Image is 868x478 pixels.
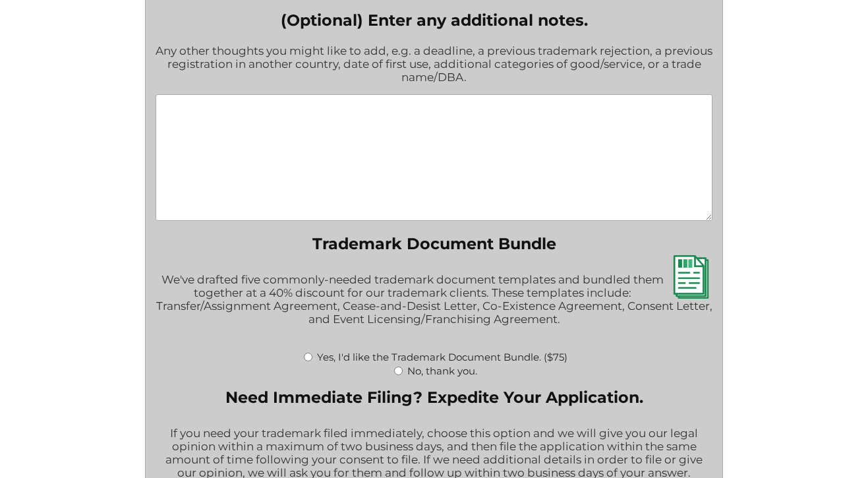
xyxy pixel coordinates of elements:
div: Any other thoughts you might like to add, e.g. a deadline, a previous trademark rejection, a prev... [156,36,712,94]
img: Trademark Document Bundle [669,255,712,299]
div: We've drafted five commonly-needed trademark document templates and bundled them together at a 40... [156,264,712,349]
label: Yes, I'd like the Trademark Document Bundle. ($75) [317,351,567,363]
label: No, thank you. [407,365,477,377]
label: (Optional) Enter any additional notes. [156,11,712,30]
legend: Trademark Document Bundle [312,234,556,253]
legend: Need Immediate Filing? Expedite Your Application. [225,388,643,407]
